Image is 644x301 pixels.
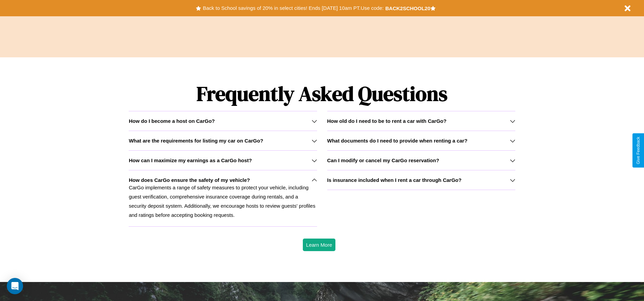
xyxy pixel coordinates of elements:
button: Back to School savings of 20% in select cities! Ends [DATE] 10am PT.Use code: [201,3,385,13]
h3: How can I maximize my earnings as a CarGo host? [129,157,252,163]
h3: What are the requirements for listing my car on CarGo? [129,138,263,144]
h3: What documents do I need to provide when renting a car? [327,138,467,144]
div: Open Intercom Messenger [7,278,23,294]
b: BACK2SCHOOL20 [385,5,430,11]
h3: Can I modify or cancel my CarGo reservation? [327,157,439,163]
p: CarGo implements a range of safety measures to protect your vehicle, including guest verification... [129,183,317,220]
h3: Is insurance included when I rent a car through CarGo? [327,177,462,183]
h3: How do I become a host on CarGo? [129,118,215,124]
div: Give Feedback [636,137,641,164]
h3: How old do I need to be to rent a car with CarGo? [327,118,447,124]
h3: How does CarGo ensure the safety of my vehicle? [129,177,250,183]
h1: Frequently Asked Questions [129,76,515,111]
button: Learn More [303,239,336,251]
